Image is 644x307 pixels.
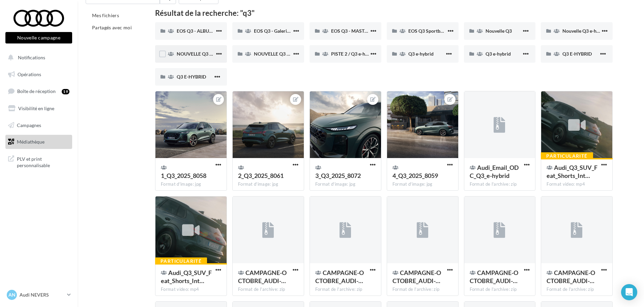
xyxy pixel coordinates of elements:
span: 4_Q3_2025_8059 [392,172,438,179]
span: EOS Q3 - MASTER INTERIEUR [331,28,395,34]
div: Particularité [541,152,593,160]
span: Q3 e-hybrid [486,51,511,57]
span: Audi_Email_ODC_Q3_e-hybrid [470,164,519,179]
a: Campagnes [4,118,74,132]
span: Q3 e-hybrid [408,51,434,57]
div: 19 [62,89,69,94]
span: 1_Q3_2025_8058 [161,172,206,179]
a: Médiathèque [4,135,74,149]
span: NOUVELLE Q3 SPORTBACK [177,51,237,57]
span: Nouvelle Q3 [486,28,512,34]
div: Format d'image: jpg [238,181,298,187]
div: Format d'image: jpg [161,181,221,187]
div: Format d'image: jpg [315,181,376,187]
div: Format de l'archive: zip [315,286,376,293]
button: Notifications [4,51,71,65]
span: Visibilité en ligne [18,105,54,111]
span: AN [8,291,16,298]
span: 2_Q3_2025_8061 [238,172,284,179]
span: EOS Q3 - Galerie 2 [254,28,293,34]
span: PISTE 2 / Q3 e-hybrid [331,51,376,57]
div: Format d'image: jpg [392,181,453,187]
a: Visibilité en ligne [4,101,74,116]
span: CAMPAGNE-OCTOBRE_AUDI-BUSINESS_NOUVELLE-Q3-E-HYBRID_POSTLINK-CARRE-1200x1200_LINKEDIN [547,269,595,284]
div: Format video: mp4 [161,286,221,293]
span: Médiathèque [17,139,45,145]
span: PLV et print personnalisable [17,154,69,169]
span: Audi_Q3_SUV_Feat_Shorts_Int_Design_15s_4x5_EN_clean.mov_1 [547,164,597,179]
span: 3_Q3_2025_8072 [315,172,361,179]
div: Format de l'archive: zip [547,286,607,293]
div: Open Intercom Messenger [621,284,637,300]
span: CAMPAGNE-OCTOBRE_AUDI-BUSINESS_NOUVELLE-Q3-E-HYBRID_CARROUSEL-CARRE-1080x1080_LINKEDIN [238,269,287,284]
div: Format de l'archive: zip [238,286,298,293]
span: Boîte de réception [17,88,56,94]
span: Notifications [18,55,45,60]
div: Format de l'archive: zip [392,286,453,293]
span: Partagés avec moi [92,25,132,30]
p: Audi NEVERS [20,291,64,298]
a: AN Audi NEVERS [5,288,72,301]
div: Format de l'archive: zip [470,286,530,293]
span: EOS Q3 - ALBUM PHOTO [177,28,231,34]
span: EOS Q3 Sportback & SB e-Hybrid [408,28,479,34]
a: Opérations [4,67,74,82]
div: Résultat de la recherche: "q3" [155,9,613,17]
div: Format de l'archive: zip [470,181,530,187]
div: Particularité [155,257,207,265]
span: NOUVELLE Q3 SPORTBACK E-HYBRID [254,51,338,57]
span: CAMPAGNE-OCTOBRE_AUDI-BUSINESS_NOUVELLE-Q3-E-HYBRID_CARROUSEL-CARRE-1080x1080_META [315,269,364,284]
span: Campagnes [17,122,41,128]
span: Opérations [18,71,41,77]
span: Q3 E-HYBRID [177,74,206,80]
div: Format video: mp4 [547,181,607,187]
span: CAMPAGNE-OCTOBRE_AUDI-BUSINESS_NOUVELLE-Q3-E-HYBRID_CARROUSEL-VERTICAL-1080x1920_META [392,269,441,284]
span: Audi_Q3_SUV_Feat_Shorts_Int_Design_15s_9x16_EN_clean.mov_1 [161,269,212,284]
button: Nouvelle campagne [5,32,72,43]
a: PLV et print personnalisable [4,152,74,172]
a: Boîte de réception19 [4,84,74,98]
span: CAMPAGNE-OCTOBRE_AUDI-BUSINESS_NOUVELLE-Q3-E-HYBRID_POSTLINK-CARRE-1080x1080_META [470,269,518,284]
span: Mes fichiers [92,12,119,18]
